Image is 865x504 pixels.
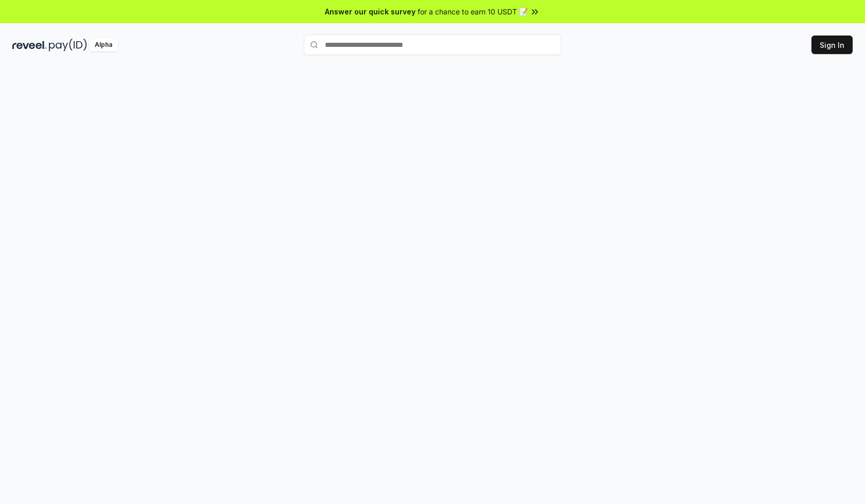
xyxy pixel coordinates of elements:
[325,6,416,17] span: Answer our quick survey
[12,39,47,51] img: reveel_dark
[418,6,528,17] span: for a chance to earn 10 USDT 📝
[811,36,853,54] button: Sign In
[49,39,87,51] img: pay_id
[89,39,118,51] div: Alpha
